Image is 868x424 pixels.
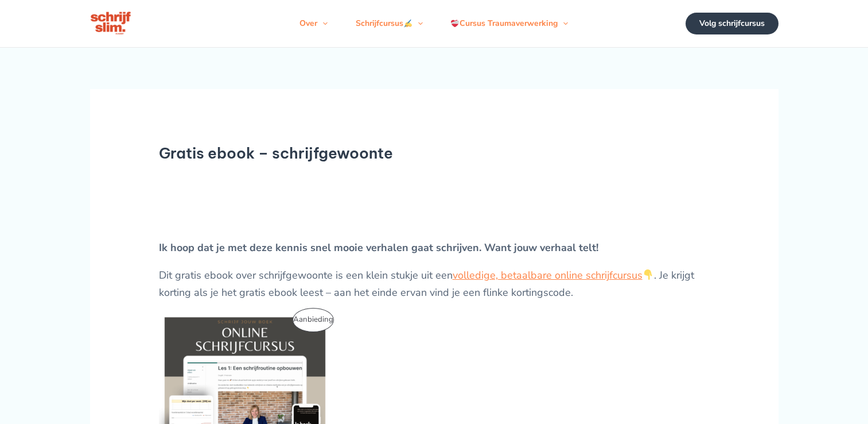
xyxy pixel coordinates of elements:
[159,144,710,162] h1: Gratis ebook – schrijfgewoonte
[558,6,568,41] span: Menu schakelen
[286,6,582,41] nav: Primaire site navigatie
[451,20,459,28] img: ❤️‍🩹
[643,269,653,280] img: 👇
[293,314,333,325] span: Aanbieding
[159,267,710,301] p: Dit gratis ebook over schrijfgewoonte is een klein stukje uit een . Je krijgt korting als je het ...
[342,6,437,41] a: SchrijfcursusMenu schakelen
[412,6,423,41] span: Menu schakelen
[686,13,779,34] a: Volg schrijfcursus
[453,268,643,282] a: volledige, betaalbare online schrijfcursus
[317,6,328,41] span: Menu schakelen
[159,241,598,255] strong: Ik hoop dat je met deze kennis snel mooie verhalen gaat schrijven. Want jouw verhaal telt!
[437,6,582,41] a: Cursus TraumaverwerkingMenu schakelen
[90,10,133,37] img: schrijfcursus schrijfslim academy
[286,6,341,41] a: OverMenu schakelen
[404,20,412,28] img: ✍️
